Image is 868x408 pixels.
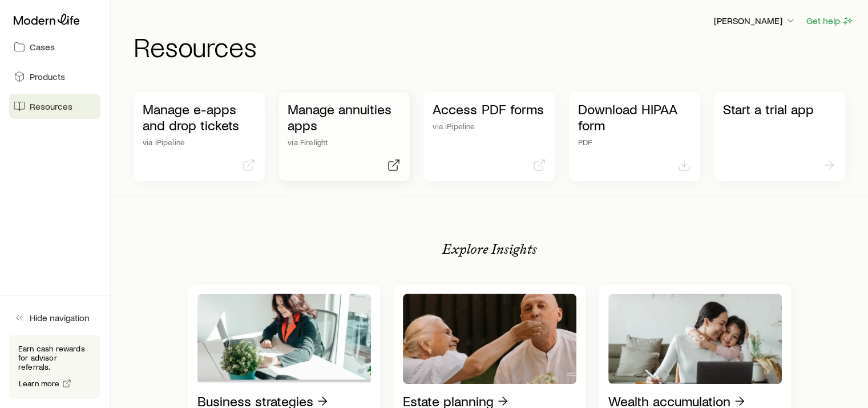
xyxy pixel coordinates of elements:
[30,41,55,53] span: Cases
[30,312,90,323] span: Hide navigation
[9,34,100,59] a: Cases
[608,294,782,384] img: Wealth accumulation
[9,64,100,89] a: Products
[18,344,91,371] p: Earn cash rewards for advisor referrals.
[9,94,100,119] a: Resources
[806,14,854,27] button: Get help
[19,379,60,387] span: Learn more
[143,101,256,133] p: Manage e-apps and drop tickets
[403,294,576,384] img: Estate planning
[288,101,401,133] p: Manage annuities apps
[578,138,691,147] p: PDF
[134,33,854,60] h1: Resources
[9,305,100,330] button: Hide navigation
[9,335,100,399] div: Earn cash rewards for advisor referrals.Learn more
[30,101,72,112] span: Resources
[197,294,371,384] img: Business strategies
[30,71,65,82] span: Products
[143,138,256,147] p: via iPipeline
[578,101,691,133] p: Download HIPAA form
[433,101,546,117] p: Access PDF forms
[713,14,797,28] button: [PERSON_NAME]
[569,92,700,181] a: Download HIPAA formPDF
[288,138,401,147] p: via Firelight
[433,122,546,131] p: via iPipeline
[714,15,796,26] p: [PERSON_NAME]
[442,241,537,257] p: Explore Insights
[723,101,836,117] p: Start a trial app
